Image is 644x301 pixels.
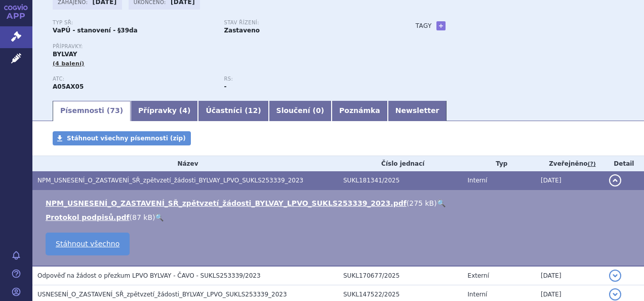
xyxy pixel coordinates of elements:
[338,266,463,285] td: SUKL170677/2025
[536,266,604,285] td: [DATE]
[536,156,604,171] th: Zveřejněno
[436,21,446,30] a: +
[609,174,621,186] button: detail
[37,291,287,298] span: USNESENÍ_O_ZASTAVENÍ_SŘ_zpětvzetí_žádosti_BYLVAY_LPVO_SUKLS253339_2023
[53,44,395,50] p: Přípravky:
[46,199,407,207] a: NPM_USNESENÍ_O_ZASTAVENÍ_SŘ_zpětvzetí_žádosti_BYLVAY_LPVO_SUKLS253339_2023.pdf
[182,106,187,115] span: 4
[332,101,388,121] a: Poznámka
[53,101,131,121] a: Písemnosti (73)
[468,272,489,279] span: Externí
[53,83,84,90] strong: ODEVIXIBAT
[224,27,260,34] strong: Zastaveno
[224,76,385,82] p: RS:
[53,60,85,67] span: (4 balení)
[37,272,261,279] span: Odpověď na žádost o přezkum LPVO BYLVAY - ČAVO - SUKLS253339/2023
[110,106,119,115] span: 73
[53,27,138,34] strong: VaPÚ - stanovení - §39da
[53,51,77,58] span: BYLVAY
[198,101,268,121] a: Účastníci (12)
[37,177,303,184] span: NPM_USNESENÍ_O_ZASTAVENÍ_SŘ_zpětvzetí_žádosti_BYLVAY_LPVO_SUKLS253339_2023
[53,76,214,82] p: ATC:
[338,171,463,190] td: SUKL181341/2025
[463,156,536,171] th: Typ
[388,101,447,121] a: Newsletter
[224,20,385,26] p: Stav řízení:
[536,171,604,190] td: [DATE]
[269,101,332,121] a: Sloučení (0)
[67,135,186,142] span: Stáhnout všechny písemnosti (zip)
[224,83,226,90] strong: -
[53,20,214,26] p: Typ SŘ:
[32,156,338,171] th: Název
[131,101,198,121] a: Přípravky (4)
[604,156,644,171] th: Detail
[587,161,595,168] abbr: (?)
[437,199,446,207] a: 🔍
[46,233,130,255] a: Stáhnout všechno
[46,198,634,208] li: ( )
[609,288,621,300] button: detail
[132,213,152,221] span: 87 kB
[609,270,621,282] button: detail
[53,131,191,145] a: Stáhnout všechny písemnosti (zip)
[468,291,488,298] span: Interní
[409,199,434,207] span: 275 kB
[316,106,321,115] span: 0
[46,212,634,222] li: ( )
[416,20,432,32] h3: Tagy
[248,106,258,115] span: 12
[338,156,463,171] th: Číslo jednací
[468,177,488,184] span: Interní
[46,213,130,221] a: Protokol podpisů.pdf
[155,213,164,221] a: 🔍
